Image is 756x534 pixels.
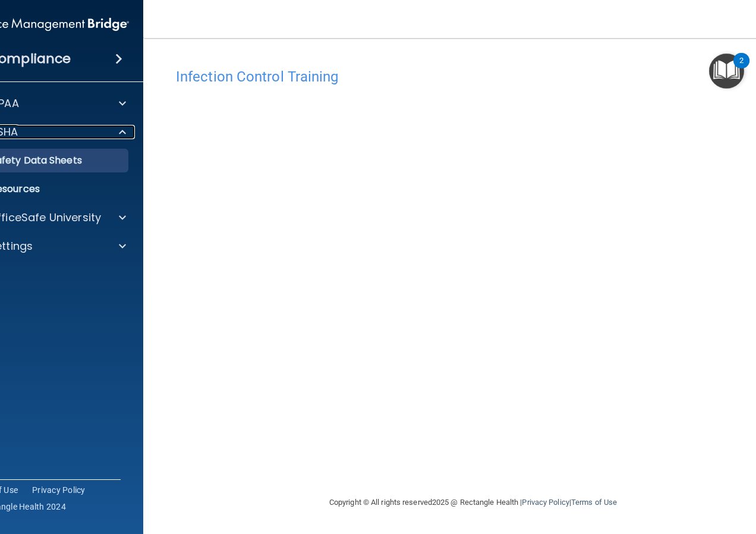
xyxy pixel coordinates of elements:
a: Terms of Use [571,498,617,507]
button: Open Resource Center, 2 new notifications [709,54,744,89]
a: Privacy Policy [522,498,569,507]
div: 2 [739,61,744,76]
div: Copyright © All rights reserved 2025 @ Rectangle Health | | [256,483,690,522]
a: Privacy Policy [32,484,86,496]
